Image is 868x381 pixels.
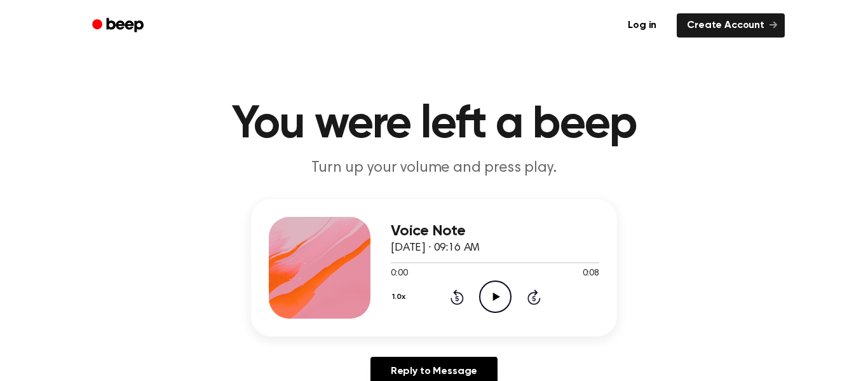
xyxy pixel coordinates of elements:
button: 1.0x [391,286,410,308]
a: Beep [83,13,155,38]
span: [DATE] · 09:16 AM [391,242,480,254]
span: 0:00 [391,267,407,281]
a: Create Account [677,13,785,38]
p: Turn up your volume and press play. [190,158,678,179]
a: Log in [615,11,669,40]
span: 0:08 [583,267,599,281]
h1: You were left a beep [109,102,759,148]
h3: Voice Note [391,223,599,240]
